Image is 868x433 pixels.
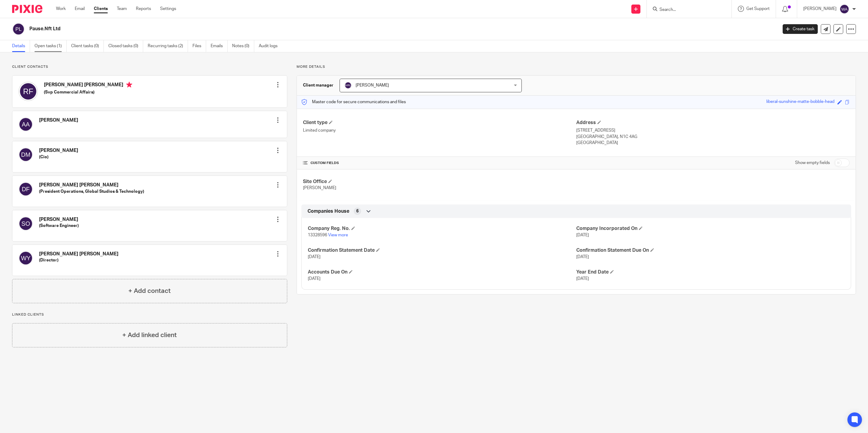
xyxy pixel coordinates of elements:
label: Show empty fields [795,160,830,166]
a: Files [192,40,206,52]
a: Recurring tasks (2) [148,40,188,52]
img: svg%3E [18,147,33,162]
a: Work [56,6,66,12]
h4: [PERSON_NAME] [PERSON_NAME] [39,182,144,188]
h5: (Director) [39,257,118,263]
a: Settings [160,6,176,12]
h4: CUSTOM FIELDS [303,161,576,166]
a: Emails [211,40,228,52]
img: svg%3E [18,82,38,101]
h4: [PERSON_NAME] [PERSON_NAME] [39,251,118,257]
h5: (Svp Commercial Affairs) [44,89,132,95]
p: More details [297,64,856,69]
a: Closed tasks (0) [108,40,143,52]
span: [DATE] [576,277,589,281]
a: Notes (0) [232,40,254,52]
h4: [PERSON_NAME] [39,147,78,154]
h4: Year End Date [576,269,845,275]
img: svg%3E [18,117,33,132]
h3: Client manager [303,82,334,88]
a: View more [328,233,348,237]
h4: Company Incorporated On [576,225,845,232]
p: Master code for secure communications and files [301,99,406,105]
a: Details [12,40,30,52]
h4: + Add contact [128,286,171,296]
img: svg%3E [18,216,33,231]
img: svg%3E [18,251,33,265]
input: Search [659,7,713,13]
h4: Company Reg. No. [308,225,576,232]
img: svg%3E [12,23,25,35]
p: [STREET_ADDRESS] [576,127,850,133]
p: Client contacts [12,64,287,69]
h4: Site Office [303,179,576,185]
img: svg%3E [18,182,33,196]
a: Clients [94,6,108,12]
p: Limited company [303,127,576,133]
a: Create task [783,24,818,34]
span: [DATE] [308,277,321,281]
a: Team [117,6,127,12]
span: Get Support [746,7,770,11]
h4: Client type [303,120,576,126]
h4: Address [576,120,850,126]
img: Pixie [12,5,42,13]
i: Primary [126,82,132,88]
a: Client tasks (0) [71,40,104,52]
a: Reports [136,6,151,12]
h4: [PERSON_NAME] [PERSON_NAME] [44,82,132,89]
a: Open tasks (1) [35,40,67,52]
p: Linked clients [12,312,287,317]
img: svg%3E [344,82,352,89]
span: [DATE] [308,255,321,259]
h4: [PERSON_NAME] [39,216,79,223]
div: liberal-sunshine-matte-bobble-head [766,99,834,106]
h5: (President Operations, Global Studios & Technology) [39,189,144,195]
h4: Accounts Due On [308,269,576,275]
p: [PERSON_NAME] [803,6,837,12]
span: 6 [356,208,359,214]
h5: (Software Engineer) [39,223,79,229]
span: [DATE] [576,255,589,259]
span: [DATE] [576,233,589,237]
a: Audit logs [259,40,282,52]
h4: Confirmation Statement Due On [576,247,845,254]
p: [GEOGRAPHIC_DATA], N1C 4AG [576,134,850,140]
h2: Pause.Nft Ltd [29,26,625,32]
h4: [PERSON_NAME] [39,117,78,123]
p: [GEOGRAPHIC_DATA] [576,140,850,146]
h4: + Add linked client [122,330,177,340]
span: [PERSON_NAME] [303,186,336,190]
span: 13328596 [308,233,327,237]
h5: (Cio) [39,154,78,160]
h4: Confirmation Statement Date [308,247,576,254]
span: [PERSON_NAME] [356,83,389,87]
a: Email [75,6,85,12]
img: svg%3E [840,4,849,14]
span: Companies House [307,208,349,215]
